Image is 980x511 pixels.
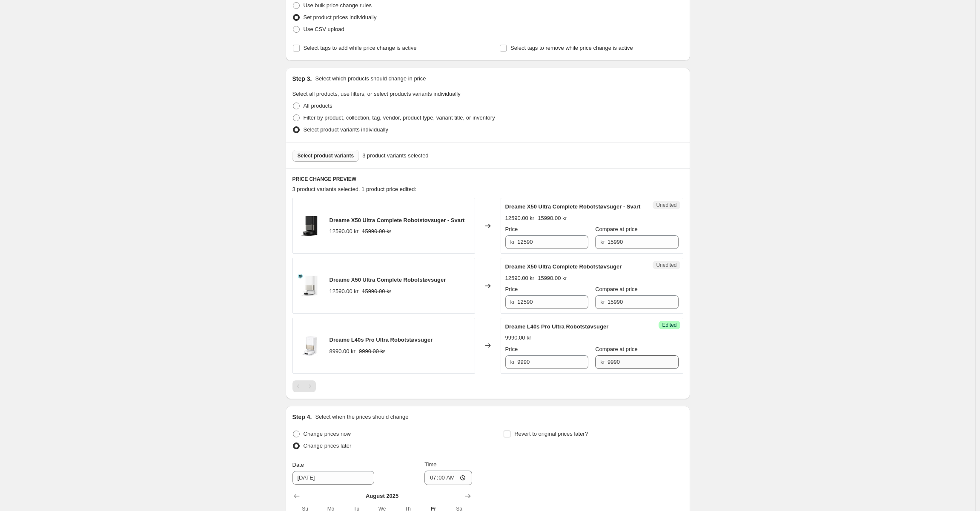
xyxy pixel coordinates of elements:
h2: Step 3. [292,74,312,83]
span: Dreame L40s Pro Ultra Robotstøvsuger [330,337,433,343]
span: Revert to original prices later? [514,431,588,437]
span: 3 product variants selected. 1 product price edited: [292,186,416,192]
span: Dreame X50 Ultra Complete Robotstøvsuger - Svart [505,203,641,210]
span: 3 product variants selected [362,151,428,160]
span: Select all products, use filters, or select products variants individually [292,91,461,97]
span: Select tags to add while price change is active [304,45,417,51]
strike: 15990.00 kr [362,227,391,236]
span: kr [510,239,515,245]
input: 12:00 [424,471,472,485]
span: Set product prices individually [304,14,377,20]
span: Change prices now [304,431,351,437]
span: Select product variants [298,152,354,159]
span: Select product variants individually [304,126,388,133]
span: Edited [662,322,676,328]
div: 8990.00 kr [330,347,355,356]
span: Use bulk price change rules [304,2,372,9]
span: Dreame X50 Ultra Complete Robotstøvsuger [330,277,446,283]
h6: PRICE CHANGE PREVIEW [292,176,683,183]
span: Filter by product, collection, tag, vendor, product type, variant title, or inventory [304,114,495,121]
img: Total-Right-_-_01_609b3897-c73d-4e72-bce8-bee9485a58b8_80x.webp [297,213,323,239]
div: 12590.00 kr [505,274,535,283]
span: Price [505,346,518,352]
span: Dreame L40s Pro Ultra Robotstøvsuger [505,323,609,330]
button: Select product variants [292,150,359,162]
span: Price [505,226,518,232]
img: Total-Right-_-_01_80x.png [297,273,323,299]
span: Select tags to remove while price change is active [510,45,633,51]
p: Select which products should change in price [315,74,426,83]
span: Price [505,286,518,292]
span: Unedited [656,262,676,268]
strike: 15990.00 kr [362,287,391,296]
div: 12590.00 kr [330,287,359,296]
h2: Step 4. [292,413,312,421]
span: Unedited [656,202,676,208]
span: Compare at price [595,226,638,232]
span: Change prices later [304,442,352,449]
span: Dreame X50 Ultra Complete Robotstøvsuger [505,263,622,270]
span: Time [424,461,436,468]
span: Compare at price [595,346,638,352]
div: 12590.00 kr [505,214,535,223]
p: Select when the prices should change [315,413,408,421]
div: 12590.00 kr [330,227,359,236]
div: 9990.00 kr [505,334,531,342]
strike: 15990.00 kr [538,274,567,283]
span: kr [600,239,605,245]
span: Use CSV upload [304,26,344,32]
span: kr [510,359,515,365]
img: L40S_Pro_Ultra--total-top_80x.jpg [297,333,323,358]
span: kr [600,299,605,305]
button: Show previous month, July 2025 [291,490,303,502]
span: Compare at price [595,286,638,292]
button: Show next month, September 2025 [462,490,474,502]
input: 8/22/2025 [292,471,374,485]
nav: Pagination [292,380,316,392]
span: kr [600,359,605,365]
span: Dreame X50 Ultra Complete Robotstøvsuger - Svart [330,217,465,223]
span: kr [510,299,515,305]
strike: 9990.00 kr [359,347,385,356]
span: Date [292,462,304,468]
strike: 15990.00 kr [538,214,567,223]
span: All products [304,103,332,109]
